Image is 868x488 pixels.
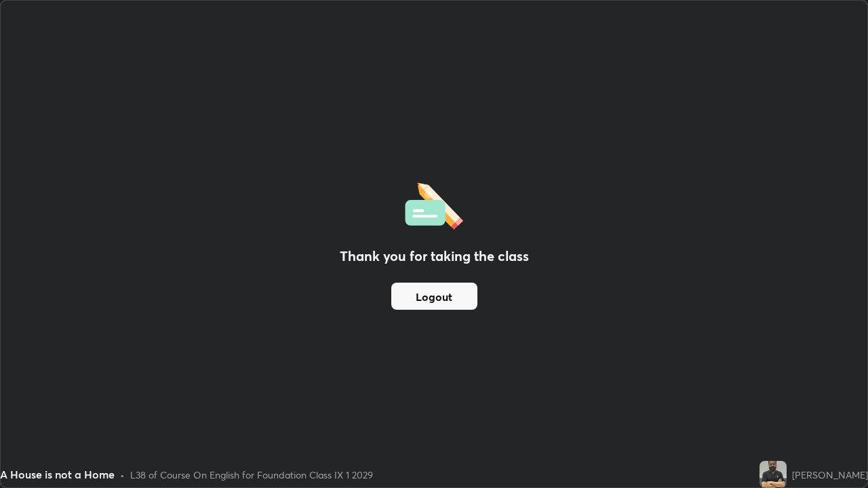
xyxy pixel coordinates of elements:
div: L38 of Course On English for Foundation Class IX 1 2029 [130,468,373,482]
h2: Thank you for taking the class [340,246,529,266]
button: Logout [391,283,477,310]
div: • [120,468,125,482]
img: offlineFeedback.1438e8b3.svg [405,178,463,230]
img: 4cc9d67d63ab440daf769230fa60e739.jpg [759,461,787,488]
div: [PERSON_NAME] [792,468,868,482]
